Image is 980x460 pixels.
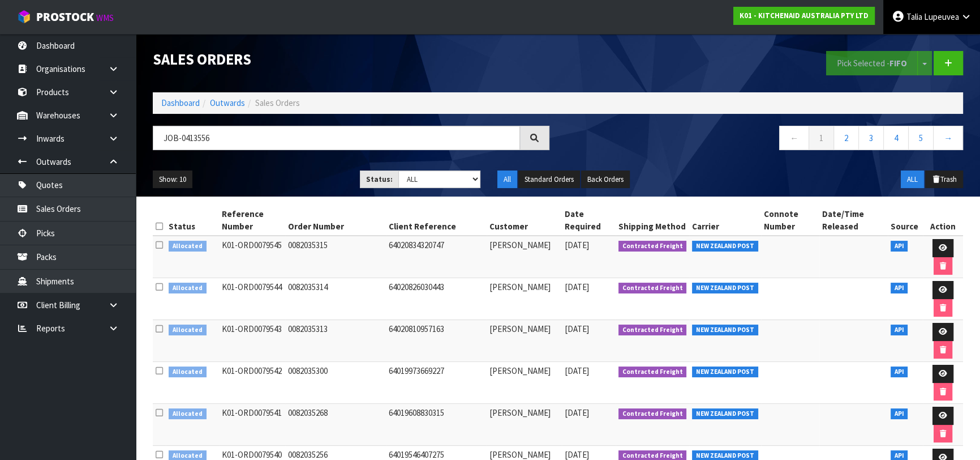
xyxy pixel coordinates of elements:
[497,171,517,189] button: All
[153,171,192,189] button: Show: 10
[386,362,487,404] td: 64019973669227
[166,205,219,236] th: Status
[692,325,758,336] span: NEW ZEALAND POST
[386,236,487,278] td: 64020834320747
[153,51,549,67] h1: Sales Orders
[562,205,616,236] th: Date Required
[487,320,562,362] td: [PERSON_NAME]
[219,205,286,236] th: Reference Number
[618,241,687,252] span: Contracted Freight
[386,320,487,362] td: 64020810957163
[833,126,859,150] a: 2
[487,205,562,236] th: Customer
[285,320,386,362] td: 0082035313
[618,283,687,294] span: Contracted Freight
[779,126,809,150] a: ←
[487,236,562,278] td: [PERSON_NAME]
[906,11,922,22] span: Talia
[908,126,934,150] a: 5
[153,126,520,150] input: Search sales orders
[219,404,286,446] td: K01-ORD0079541
[740,11,869,20] strong: K01 - KITCHENAID AUSTRALIA PTY LTD
[487,278,562,320] td: [PERSON_NAME]
[733,7,875,25] a: K01 - KITCHENAID AUSTRALIA PTY LTD
[487,404,562,446] td: [PERSON_NAME]
[36,10,94,24] span: ProStock
[618,367,687,378] span: Contracted Freight
[923,205,963,236] th: Action
[210,97,245,108] a: Outwards
[386,205,487,236] th: Client Reference
[518,171,580,189] button: Standard Orders
[883,126,909,150] a: 4
[891,408,908,420] span: API
[565,407,589,418] span: [DATE]
[487,362,562,404] td: [PERSON_NAME]
[169,325,207,336] span: Allocated
[891,325,908,336] span: API
[616,205,690,236] th: Shipping Method
[169,241,207,252] span: Allocated
[366,174,393,184] strong: Status:
[161,97,200,108] a: Dashboard
[285,278,386,320] td: 0082035314
[219,278,286,320] td: K01-ORD0079544
[169,367,207,378] span: Allocated
[565,449,589,460] span: [DATE]
[17,10,31,24] img: cube-alt.png
[96,12,114,23] small: WMS
[255,97,300,108] span: Sales Orders
[826,51,918,75] button: Pick Selected -FIFO
[888,205,923,236] th: Source
[891,241,908,252] span: API
[924,11,959,22] span: Lupeuvea
[891,367,908,378] span: API
[858,126,884,150] a: 3
[169,283,207,294] span: Allocated
[285,404,386,446] td: 0082035268
[933,126,963,150] a: →
[219,362,286,404] td: K01-ORD0079542
[692,408,758,420] span: NEW ZEALAND POST
[819,205,888,236] th: Date/Time Released
[386,278,487,320] td: 64020826030443
[618,325,687,336] span: Contracted Freight
[692,283,758,294] span: NEW ZEALAND POST
[566,126,963,154] nav: Page navigation
[581,171,630,189] button: Back Orders
[925,171,963,189] button: Trash
[618,408,687,420] span: Contracted Freight
[761,205,819,236] th: Connote Number
[565,282,589,292] span: [DATE]
[891,283,908,294] span: API
[889,58,907,69] strong: FIFO
[386,404,487,446] td: 64019608830315
[219,236,286,278] td: K01-ORD0079545
[169,408,207,420] span: Allocated
[285,205,386,236] th: Order Number
[285,362,386,404] td: 0082035300
[565,240,589,250] span: [DATE]
[809,126,834,150] a: 1
[692,367,758,378] span: NEW ZEALAND POST
[689,205,761,236] th: Carrier
[565,365,589,376] span: [DATE]
[565,323,589,334] span: [DATE]
[219,320,286,362] td: K01-ORD0079543
[901,171,924,189] button: ALL
[692,241,758,252] span: NEW ZEALAND POST
[285,236,386,278] td: 0082035315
